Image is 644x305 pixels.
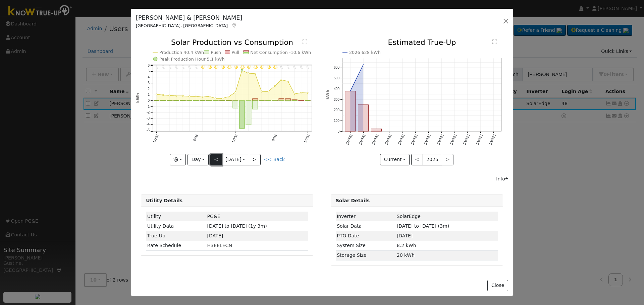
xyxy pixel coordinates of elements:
text: [DATE] [462,134,470,145]
circle: onclick="" [349,90,352,93]
span: [DATE] to [DATE] (1y 3m) [207,223,267,229]
strong: Solar Details [336,198,370,203]
strong: Utility Details [146,198,182,203]
td: Utility Data [146,221,206,231]
text: [DATE] [345,134,353,145]
text: 400 [334,87,339,91]
text: [DATE] [475,134,483,145]
text: 100 [334,119,339,123]
text: Estimated True-Up [388,38,456,47]
td: Utility [146,212,206,221]
button: < [411,154,423,165]
rect: onclick="" [371,129,381,131]
text: 500 [334,77,339,80]
text: 2026 628 kWh [349,50,381,55]
td: Rate Schedule [146,241,206,250]
td: Inverter [336,212,396,221]
td: PTO Date [336,231,396,241]
text: 600 [334,66,339,70]
td: System Size [336,241,396,250]
td: Storage Size [336,250,396,260]
text: [DATE] [371,134,379,145]
td: True-Up [146,231,206,241]
circle: onclick="" [362,63,365,66]
span: [DATE] [397,233,413,238]
span: [GEOGRAPHIC_DATA], [GEOGRAPHIC_DATA] [136,23,228,28]
span: ID: 17059471, authorized: 07/11/25 [207,214,220,219]
div: Info [496,175,508,182]
span: R [207,243,232,248]
span: ID: 4646740, authorized: 07/11/25 [397,214,421,219]
button: Close [487,280,508,291]
text: [DATE] [397,134,405,145]
text: [DATE] [384,134,392,145]
a: Map [231,23,237,28]
text: [DATE] [423,134,431,145]
text: 200 [334,108,339,112]
td: Solar Data [336,221,396,231]
td: [DATE] [206,231,308,241]
span: 20 kWh [397,252,415,258]
text: [DATE] [488,134,496,145]
button: 2025 [423,154,442,165]
text: kWh [325,90,330,100]
h5: [PERSON_NAME] & [PERSON_NAME] [136,13,242,22]
text: [DATE] [436,134,444,145]
button: Current [380,154,410,165]
span: 8.2 kWh [397,243,416,248]
span: [DATE] to [DATE] (3m) [397,223,449,229]
text: 300 [334,98,339,101]
text: 0 [337,130,339,133]
text: [DATE] [410,134,418,145]
text:  [492,39,497,45]
rect: onclick="" [345,91,355,132]
rect: onclick="" [358,105,368,131]
text: [DATE] [449,134,457,145]
text: [DATE] [358,134,366,145]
